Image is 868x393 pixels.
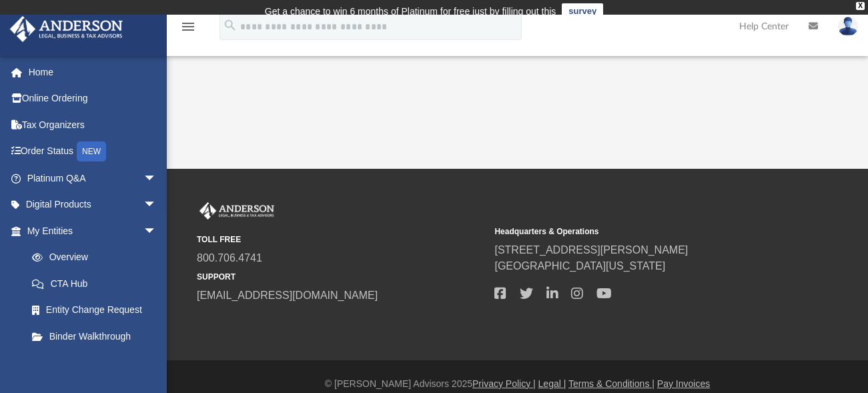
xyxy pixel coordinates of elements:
img: Anderson Advisors Platinum Portal [197,202,277,220]
a: [EMAIL_ADDRESS][DOMAIN_NAME] [197,290,378,301]
a: CTA Hub [19,270,177,297]
i: menu [180,19,196,35]
a: Privacy Policy | [472,378,536,389]
a: Order StatusNEW [9,138,177,165]
a: Pay Invoices [657,378,710,389]
div: close [856,2,865,10]
i: search [223,18,238,33]
a: Online Ordering [9,85,177,112]
small: Headquarters & Operations [494,226,783,238]
span: arrow_drop_down [143,191,170,219]
a: menu [180,25,196,35]
span: arrow_drop_down [143,165,170,192]
a: Digital Productsarrow_drop_down [9,191,177,218]
a: My Entitiesarrow_drop_down [9,218,177,244]
a: Terms & Conditions | [568,378,655,389]
a: [GEOGRAPHIC_DATA][US_STATE] [494,260,665,272]
div: © [PERSON_NAME] Advisors 2025 [167,377,868,391]
a: Overview [19,244,177,271]
div: Get a chance to win 6 months of Platinum for free just by filling out this [265,3,556,19]
a: survey [562,3,603,19]
small: TOLL FREE [197,234,485,246]
a: 800.706.4741 [197,252,262,264]
img: User Pic [838,17,858,36]
a: Binder Walkthrough [19,323,177,350]
a: Entity Change Request [19,297,177,324]
span: arrow_drop_down [143,218,170,245]
div: NEW [77,141,106,161]
a: Home [9,59,177,85]
a: [STREET_ADDRESS][PERSON_NAME] [494,244,688,256]
a: Platinum Q&Aarrow_drop_down [9,165,177,191]
a: Legal | [538,378,566,389]
small: SUPPORT [197,271,485,283]
a: Tax Organizers [9,111,177,138]
img: Anderson Advisors Platinum Portal [6,16,127,42]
